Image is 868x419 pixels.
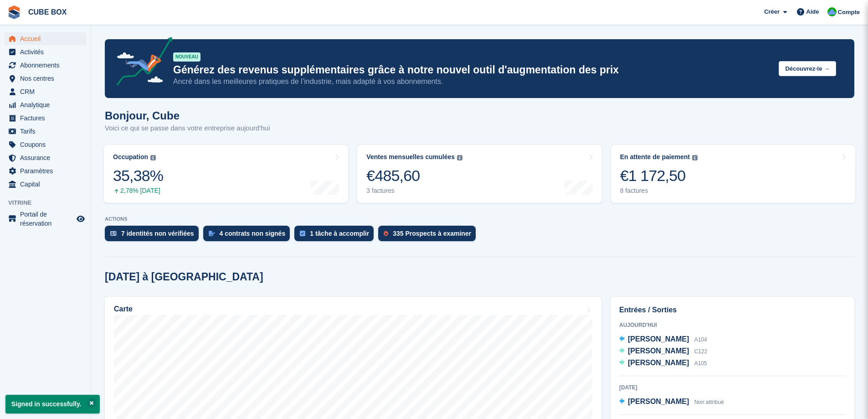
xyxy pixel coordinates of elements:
[150,155,156,160] img: icon-info-grey-7440780725fd019a000dd9b08b2336e03edf1995a4989e88bcd33f0948082b44.svg
[20,165,75,177] span: Paramètres
[619,334,707,346] a: [PERSON_NAME] A104
[20,112,75,124] span: Factures
[20,98,75,111] span: Analytique
[20,59,75,72] span: Abonnements
[457,155,462,160] img: icon-info-grey-7440780725fd019a000dd9b08b2336e03edf1995a4989e88bcd33f0948082b44.svg
[5,112,86,124] a: menu
[20,125,75,138] span: Tarifs
[619,357,707,369] a: [PERSON_NAME] A105
[694,336,707,343] span: A104
[105,216,854,222] p: ACTIONS
[827,7,837,16] img: Cube Box
[5,59,86,72] a: menu
[5,178,86,191] a: menu
[113,153,148,161] div: Occupation
[5,72,86,85] a: menu
[611,145,855,203] a: En attente de paiement €1 172,50 8 factures
[5,138,86,151] a: menu
[5,46,86,58] a: menu
[8,198,91,207] span: Vitrine
[779,61,836,76] button: Découvrez-le →
[173,63,771,77] p: Générez des revenus supplémentaires grâce à notre nouvel outil d'augmentation des prix
[5,395,100,414] p: Signed in successfully.
[619,305,846,316] h2: Entrées / Sorties
[20,32,75,45] span: Accueil
[105,226,203,246] a: 7 identités non vérifiées
[209,231,215,236] img: contract_signature_icon-13c848040528278c33f63329250d36e43548de30e8caae1d1a13099fd9432cc5.svg
[764,7,780,16] span: Créer
[366,153,455,161] div: Ventes mensuelles cumulées
[620,187,698,195] div: 8 factures
[620,153,690,161] div: En attente de paiement
[20,46,75,58] span: Activités
[173,52,200,62] div: NOUVEAU
[5,32,86,45] a: menu
[5,85,86,98] a: menu
[694,399,724,405] span: Non attribué
[105,109,270,122] h1: Bonjour, Cube
[105,123,270,134] p: Voici ce qui se passe dans votre entreprise aujourd'hui
[20,72,75,85] span: Nos centres
[20,85,75,98] span: CRM
[628,359,689,367] span: [PERSON_NAME]
[113,166,163,185] div: 35,38%
[110,231,117,236] img: verify_identity-adf6edd0f0f0b5bbfe63781bf79b02c33cf7c696d77639b501bdc392416b5a36.svg
[25,5,70,20] a: CUBE BOX
[310,230,369,237] div: 1 tâche à accomplir
[384,231,388,236] img: prospect-51fa495bee0391a8d652442698ab0144808aea92771e9ea1ae160a38d050c398.svg
[366,166,462,185] div: €485,60
[694,360,707,367] span: A105
[109,37,173,89] img: price-adjustments-announcement-icon-8257ccfd72463d97f412b2fc003d46551f7dbcb40ab6d574587a9cd5c0d94...
[694,348,708,355] span: C122
[294,226,378,246] a: 1 tâche à accomplir
[628,335,689,343] span: [PERSON_NAME]
[628,347,689,355] span: [PERSON_NAME]
[357,145,601,203] a: Ventes mensuelles cumulées €485,60 3 factures
[20,151,75,164] span: Assurance
[692,155,698,160] img: icon-info-grey-7440780725fd019a000dd9b08b2336e03edf1995a4989e88bcd33f0948082b44.svg
[366,187,462,195] div: 3 factures
[628,398,689,405] span: [PERSON_NAME]
[378,226,480,246] a: 335 Prospects à examiner
[7,5,21,19] img: stora-icon-8386f47178a22dfd0bd8f6a31ec36ba5ce8667c1dd55bd0f319d3a0aa187defe.svg
[5,151,86,164] a: menu
[173,77,771,87] p: Ancré dans les meilleures pratiques de l’industrie, mais adapté à vos abonnements.
[121,230,194,237] div: 7 identités non vérifiées
[20,138,75,151] span: Coupons
[20,178,75,191] span: Capital
[5,98,86,111] a: menu
[620,166,698,185] div: €1 172,50
[5,125,86,138] a: menu
[619,346,707,357] a: [PERSON_NAME] C122
[105,271,263,283] h2: [DATE] à [GEOGRAPHIC_DATA]
[838,8,860,17] span: Compte
[5,210,86,228] a: menu
[114,305,133,313] h2: Carte
[75,213,86,224] a: Boutique d'aperçu
[619,396,724,408] a: [PERSON_NAME] Non attribué
[113,187,163,195] div: 2,78% [DATE]
[104,145,348,203] a: Occupation 35,38% 2,78% [DATE]
[220,230,286,237] div: 4 contrats non signés
[300,231,305,236] img: task-75834270c22a3079a89374b754ae025e5fb1db73e45f91037f5363f120a921f8.svg
[20,210,75,228] span: Portail de réservation
[5,165,86,177] a: menu
[393,230,471,237] div: 335 Prospects à examiner
[619,321,846,329] div: Aujourd'hui
[806,7,819,16] span: Aide
[203,226,295,246] a: 4 contrats non signés
[619,383,846,392] div: [DATE]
